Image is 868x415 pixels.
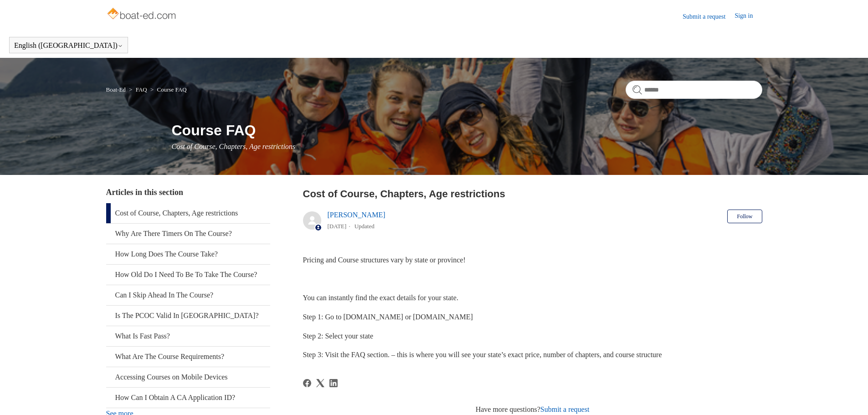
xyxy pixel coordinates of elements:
a: How Can I Obtain A CA Application ID? [106,388,270,408]
a: Facebook [303,379,311,387]
a: [PERSON_NAME] [328,211,385,219]
span: Articles in this section [106,188,183,197]
svg: Share this page on LinkedIn [329,379,338,387]
a: Submit a request [683,12,734,21]
button: English ([GEOGRAPHIC_DATA]) [14,41,123,50]
a: Accessing Courses on Mobile Devices [106,367,270,387]
a: X Corp [316,379,324,387]
span: Step 2: Select your state [303,332,374,340]
h1: Course FAQ [172,119,762,141]
span: Pricing and Course structures vary by state or province! [303,256,466,264]
a: Can I Skip Ahead In The Course? [106,285,270,305]
span: Step 1: Go to [DOMAIN_NAME] or [DOMAIN_NAME] [303,313,473,321]
li: Updated [354,223,375,230]
li: Boat-Ed [106,86,128,93]
a: How Long Does The Course Take? [106,244,270,264]
a: What Are The Course Requirements? [106,347,270,367]
div: Have more questions? [303,404,762,415]
h2: Cost of Course, Chapters, Age restrictions [303,186,762,201]
a: Course FAQ [157,86,187,93]
a: Is The PCOC Valid In [GEOGRAPHIC_DATA]? [106,306,270,326]
a: What Is Fast Pass? [106,326,270,346]
a: Sign in [734,11,762,22]
button: Follow Article [727,210,762,223]
svg: Share this page on Facebook [303,379,311,387]
span: Step 3: Visit the FAQ section. – this is where you will see your state’s exact price, number of c... [303,351,662,359]
a: FAQ [136,86,147,93]
a: How Old Do I Need To Be To Take The Course? [106,265,270,285]
a: Cost of Course, Chapters, Age restrictions [106,203,270,223]
a: Why Are There Timers On The Course? [106,224,270,244]
a: LinkedIn [329,379,338,387]
time: 04/08/2025, 13:01 [328,223,347,230]
a: Boat-Ed [106,86,126,93]
div: Live chat [837,384,861,408]
input: Search [626,81,762,99]
a: Submit a request [540,405,590,413]
li: Course FAQ [149,86,187,93]
li: FAQ [127,86,149,93]
img: Boat-Ed Help Center home page [106,5,179,24]
svg: Share this page on X Corp [316,379,324,387]
span: You can instantly find the exact details for your state. [303,294,458,302]
span: Cost of Course, Chapters, Age restrictions [172,143,296,150]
